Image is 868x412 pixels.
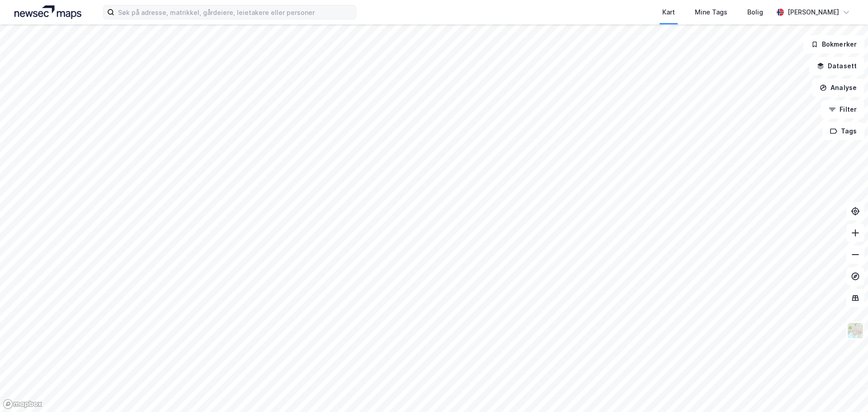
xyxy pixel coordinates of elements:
[14,5,81,19] img: logo.a4113a55bc3d86da70a041830d287a7e.svg
[695,7,727,18] div: Mine Tags
[662,7,675,18] div: Kart
[788,7,839,18] div: [PERSON_NAME]
[114,5,356,19] input: Søk på adresse, matrikkel, gårdeiere, leietakere eller personer
[747,7,763,18] div: Bolig
[823,369,868,412] iframe: Chat Widget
